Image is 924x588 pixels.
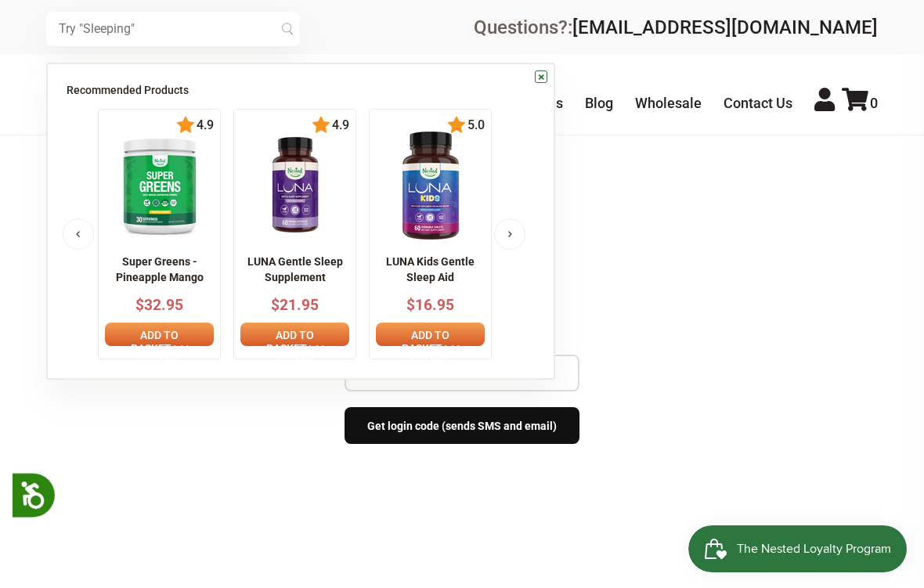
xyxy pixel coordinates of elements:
[46,12,300,46] input: Try "Sleeping"
[240,323,349,346] a: Add to basket
[135,296,183,314] span: $32.95
[406,296,454,314] span: $16.95
[312,116,330,135] img: star.svg
[240,254,349,285] p: LUNA Gentle Sleep Supplement
[376,254,485,285] p: LUNA Kids Gentle Sleep Aid
[474,18,878,37] div: Questions?:
[870,95,878,111] span: 0
[105,323,214,346] a: Add to basket
[195,118,214,132] span: 4.9
[572,16,878,38] a: [EMAIL_ADDRESS][DOMAIN_NAME]
[724,95,792,111] a: Contact Us
[253,131,337,240] img: NN_LUNA_US_60_front_1_x140.png
[585,95,613,111] a: Blog
[112,131,208,240] img: imgpsh_fullsize_anim_-_2025-02-26T222351.371_x140.png
[271,296,319,314] span: $21.95
[345,407,579,444] button: Get login code (sends SMS and email)
[376,323,485,346] a: Add to basket
[635,95,702,111] a: Wholesale
[376,131,485,240] img: 1_edfe67ed-9f0f-4eb3-a1ff-0a9febdc2b11_x140.png
[105,254,214,285] p: Super Greens - Pineapple Mango
[688,525,908,572] iframe: Button to open loyalty program pop-up
[67,84,189,96] span: Recommended Products
[176,116,195,135] img: star.svg
[447,116,466,135] img: star.svg
[330,118,349,132] span: 4.9
[842,95,878,111] a: 0
[494,218,525,250] button: Next
[63,218,94,250] button: Previous
[466,118,485,132] span: 5.0
[535,70,547,83] a: ×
